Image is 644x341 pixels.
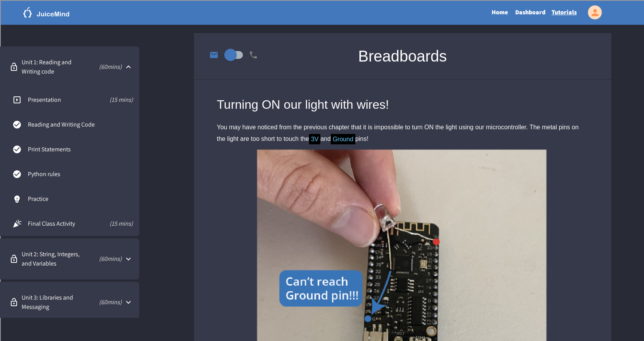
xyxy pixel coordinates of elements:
span: Python rules [28,170,133,179]
span: Unit 3: Libraries and Messaging [22,293,80,312]
span: Unit 2: String, Integers, and Variables [22,250,84,268]
div: My Account [580,3,604,21]
button: comment [6,251,22,267]
p: ( 60 mins) [85,62,122,72]
span: Unit 1: Reading and Writing code [22,58,81,76]
button: comment [6,59,22,75]
span: Practice [28,194,133,204]
button: comment [6,295,22,310]
span: (15 mins) [92,219,133,228]
span: Print Statements [28,145,133,154]
p: ( 60 mins) [87,254,122,264]
p: ( 60 mins) [84,298,122,307]
span: Presentation [28,95,85,105]
span: Reading and Writing Code [28,120,133,129]
span: Final Class Activity [28,219,92,228]
span: (15 mins) [85,95,133,105]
